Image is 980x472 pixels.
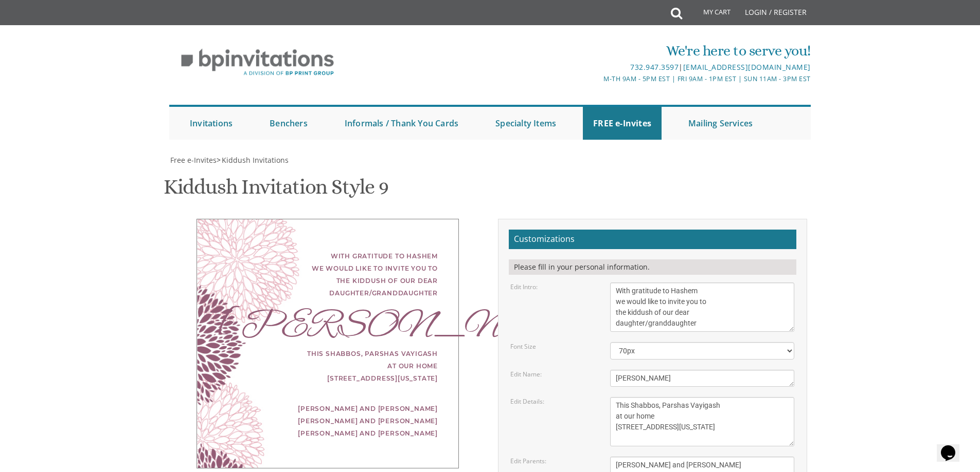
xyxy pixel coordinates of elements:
[217,155,289,165] span: >
[610,282,794,332] textarea: With gratitude to Hashem we would like to invite you to the kiddush of our dear daughter/granddau...
[384,73,811,84] div: M-Th 9am - 5pm EST | Fri 9am - 1pm EST | Sun 11am - 3pm EST
[164,176,388,206] h1: Kiddush Invitation Style 9
[510,397,544,406] label: Edit Details:
[485,107,566,140] a: Specialty Items
[510,370,542,379] label: Edit Name:
[170,155,217,165] span: Free e-Invites
[510,457,546,465] label: Edit Parents:
[509,230,796,249] h2: Customizations
[583,107,662,140] a: FREE e-Invites
[681,1,738,27] a: My Cart
[610,370,794,387] textarea: [PERSON_NAME]
[169,155,217,165] a: Free e-Invites
[169,41,346,84] img: BP Invitation Loft
[384,61,811,73] div: |
[509,259,796,275] div: Please fill in your personal information.
[180,107,243,140] a: Invitations
[510,282,538,291] label: Edit Intro:
[218,320,438,332] div: [PERSON_NAME]
[630,62,679,72] a: 732.947.3597
[218,348,438,385] div: This Shabbos, Parshas Vayigash at our home [STREET_ADDRESS][US_STATE]
[334,107,469,140] a: Informals / Thank You Cards
[510,342,536,351] label: Font Size
[259,107,318,140] a: Benchers
[610,397,794,446] textarea: This Shabbos, Parshas Vayigash at our home [STREET_ADDRESS][US_STATE]
[384,41,811,61] div: We're here to serve you!
[222,155,289,165] span: Kiddush Invitations
[678,107,763,140] a: Mailing Services
[218,250,438,299] div: With gratitude to Hashem we would like to invite you to the kiddush of our dear daughter/granddau...
[221,155,289,165] a: Kiddush Invitations
[218,403,438,440] div: [PERSON_NAME] and [PERSON_NAME] [PERSON_NAME] and [PERSON_NAME] [PERSON_NAME] and [PERSON_NAME]
[937,431,970,462] iframe: chat widget
[683,62,811,72] a: [EMAIL_ADDRESS][DOMAIN_NAME]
